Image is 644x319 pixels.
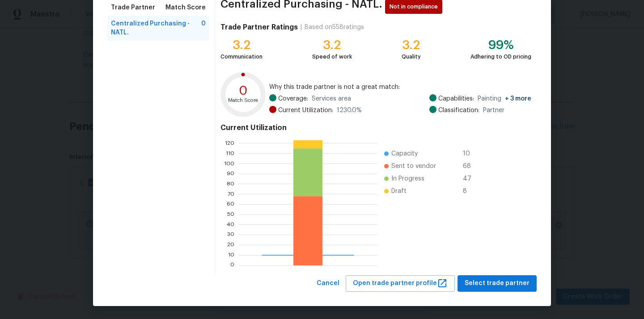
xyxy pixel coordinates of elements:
span: 0 [201,19,206,37]
h4: Current Utilization [220,123,531,132]
span: + 3 more [505,96,531,102]
text: 80 [227,181,234,187]
span: Current Utilization: [278,106,333,115]
span: Services area [312,94,351,103]
text: Match Score [228,98,258,103]
span: Partner [483,106,504,115]
span: 68 [463,162,477,171]
div: Based on 558 ratings [305,23,364,32]
div: 3.2 [220,41,263,50]
span: Classification: [438,106,479,115]
span: 10 [463,149,477,158]
text: 0 [239,84,248,97]
text: 70 [228,191,234,197]
span: In Progress [391,174,424,183]
div: Speed of work [312,52,352,61]
span: Select trade partner [465,278,530,289]
span: Sent to vendor [391,162,436,171]
span: Not in compliance [390,2,441,11]
span: 1230.0 % [337,106,362,115]
span: Match Score [165,3,206,12]
span: Trade Partner [111,3,155,12]
div: Communication [220,52,263,61]
span: Capacity [391,149,418,158]
text: 50 [227,212,234,217]
h4: Trade Partner Ratings [220,23,298,32]
span: 8 [463,187,477,196]
button: Select trade partner [458,275,537,292]
text: 0 [230,263,234,268]
text: 110 [226,151,234,156]
div: Adhering to OD pricing [470,52,531,61]
span: Open trade partner profile [353,278,448,289]
div: | [298,23,305,32]
div: 3.2 [402,41,421,50]
text: 90 [227,171,234,176]
text: 10 [228,252,234,258]
text: 100 [224,161,234,166]
span: Coverage: [278,94,308,103]
text: 40 [227,222,234,227]
span: Painting [478,94,531,103]
button: Cancel [313,275,343,292]
span: Draft [391,187,407,196]
span: Why this trade partner is not a great match: [269,83,531,92]
span: Cancel [317,278,339,289]
text: 120 [225,141,234,146]
span: 47 [463,174,477,183]
button: Open trade partner profile [346,275,455,292]
div: 99% [470,41,531,50]
span: Centralized Purchasing - NATL. [111,19,201,37]
text: 20 [227,242,234,248]
span: Capabilities: [438,94,474,103]
div: 3.2 [312,41,352,50]
text: 30 [227,232,234,237]
text: 60 [227,201,234,207]
div: Quality [402,52,421,61]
